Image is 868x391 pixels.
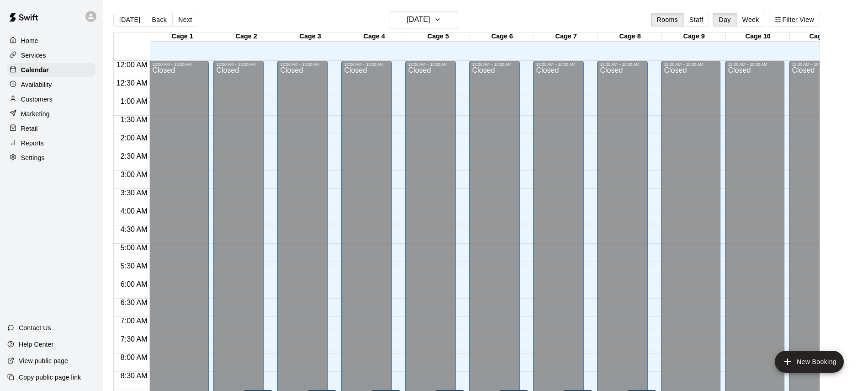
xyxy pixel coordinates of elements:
[726,32,790,41] div: Cage 10
[21,36,38,45] p: Home
[21,124,38,133] p: Retail
[21,139,44,148] p: Reports
[118,225,150,233] span: 4:30 AM
[792,62,846,67] div: 12:00 AM – 10:00 AM
[7,92,95,106] a: Customers
[713,13,736,27] button: Day
[118,262,150,270] span: 5:30 AM
[118,207,150,215] span: 4:00 AM
[7,48,95,62] a: Services
[152,62,206,67] div: 12:00 AM – 10:00 AM
[472,62,517,67] div: 12:00 AM – 10:00 AM
[172,13,198,27] button: Next
[118,335,150,343] span: 7:30 AM
[118,97,150,105] span: 1:00 AM
[7,34,95,48] a: Home
[118,189,150,197] span: 3:30 AM
[344,62,389,67] div: 12:00 AM – 10:00 AM
[19,340,53,349] p: Help Center
[19,356,68,365] p: View public page
[21,51,46,60] p: Services
[7,122,95,135] a: Retail
[534,32,598,41] div: Cage 7
[536,62,581,67] div: 12:00 AM – 10:00 AM
[278,32,342,41] div: Cage 3
[683,13,709,27] button: Staff
[114,61,150,69] span: 12:00 AM
[21,95,53,104] p: Customers
[406,32,470,41] div: Cage 5
[19,373,81,382] p: Copy public page link
[216,62,261,67] div: 12:00 AM – 10:00 AM
[775,351,844,373] button: add
[651,13,684,27] button: Rooms
[21,153,45,162] p: Settings
[7,136,95,150] a: Reports
[790,32,854,41] div: Cage 11
[769,13,820,27] button: Filter View
[600,62,645,67] div: 12:00 AM – 10:00 AM
[736,13,765,27] button: Week
[21,109,50,118] p: Marketing
[118,134,150,142] span: 2:00 AM
[118,299,150,306] span: 6:30 AM
[21,65,49,75] p: Calendar
[113,13,146,27] button: [DATE]
[342,32,406,41] div: Cage 4
[7,63,95,77] a: Calendar
[470,32,534,41] div: Cage 6
[408,62,453,67] div: 12:00 AM – 10:00 AM
[662,32,726,41] div: Cage 9
[214,32,278,41] div: Cage 2
[598,32,662,41] div: Cage 8
[21,80,52,89] p: Availability
[118,244,150,252] span: 5:00 AM
[118,152,150,160] span: 2:30 AM
[118,171,150,178] span: 3:00 AM
[118,354,150,361] span: 8:00 AM
[118,317,150,325] span: 7:00 AM
[7,107,95,121] a: Marketing
[118,116,150,123] span: 1:30 AM
[728,62,782,67] div: 12:00 AM – 10:00 AM
[390,11,458,28] button: [DATE]
[146,13,173,27] button: Back
[19,323,51,332] p: Contact Us
[114,79,150,87] span: 12:30 AM
[150,32,214,41] div: Cage 1
[280,62,325,67] div: 12:00 AM – 10:00 AM
[407,13,430,26] h6: [DATE]
[118,372,150,380] span: 8:30 AM
[118,280,150,288] span: 6:00 AM
[7,78,95,91] a: Availability
[664,62,718,67] div: 12:00 AM – 10:00 AM
[7,151,95,165] a: Settings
